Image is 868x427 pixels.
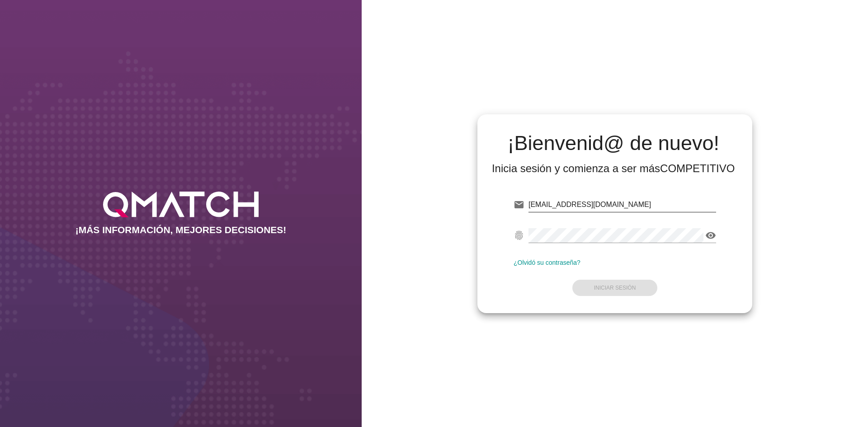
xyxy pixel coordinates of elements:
h2: ¡Bienvenid@ de nuevo! [492,132,735,154]
i: email [514,199,524,210]
input: E-mail [528,197,716,212]
h2: ¡MÁS INFORMACIÓN, MEJORES DECISIONES! [75,225,287,235]
div: Inicia sesión y comienza a ser más [492,161,735,176]
strong: COMPETITIVO [660,162,735,174]
a: ¿Olvidó su contraseña? [514,259,580,266]
i: fingerprint [514,230,524,241]
i: visibility [705,230,716,241]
